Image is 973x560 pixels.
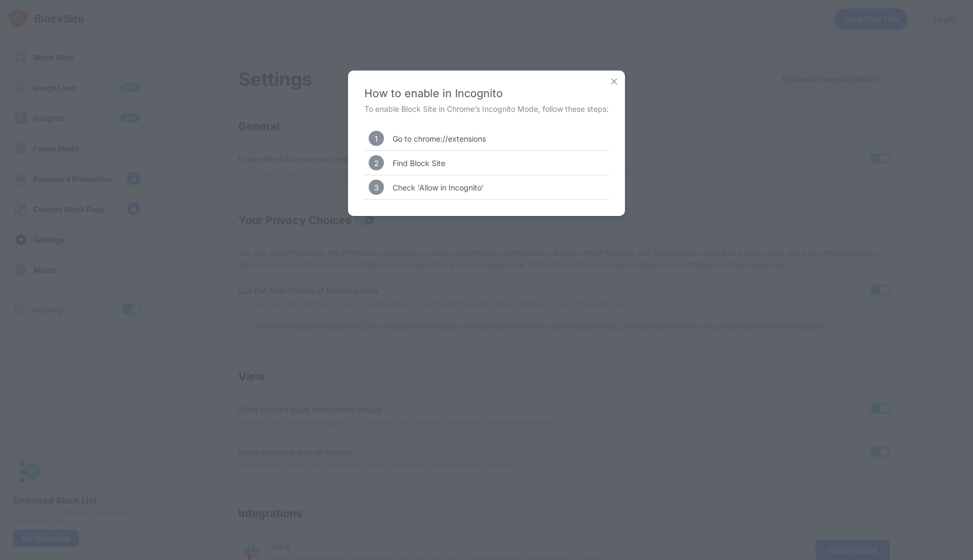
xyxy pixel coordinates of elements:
img: x-button.svg [609,76,620,87]
div: How to enable in Incognito [364,87,609,100]
div: To enable Block Site in Chrome’s Incognito Mode, follow these steps: [364,104,609,113]
div: Check 'Allow in Incognito' [393,183,484,192]
div: Find Block Site [393,158,445,168]
div: 1 [369,131,384,146]
div: 2 [369,155,384,170]
div: Go to chrome://extensions [393,134,486,143]
div: 3 [369,180,384,195]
